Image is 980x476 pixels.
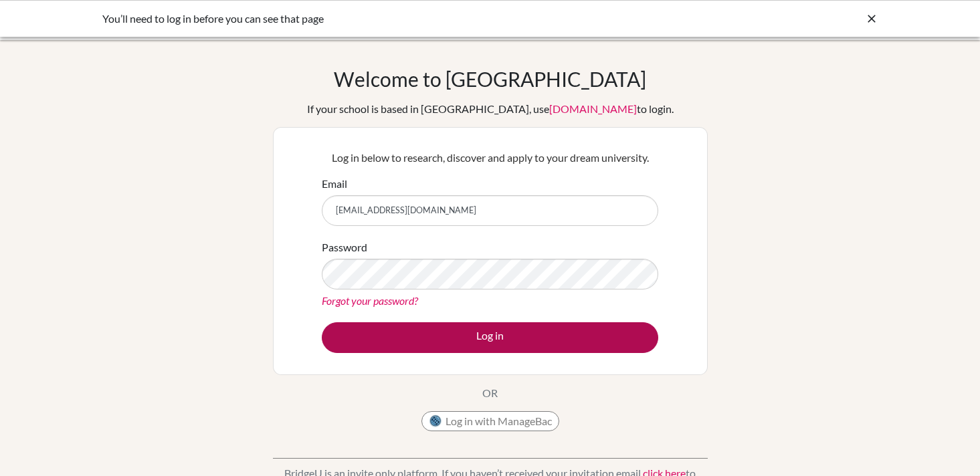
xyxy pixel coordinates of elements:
button: Log in with ManageBac [421,411,559,431]
label: Password [322,239,367,255]
button: Log in [322,322,658,353]
div: If your school is based in [GEOGRAPHIC_DATA], use to login. [307,101,674,117]
div: You’ll need to log in before you can see that page [102,11,678,27]
label: Email [322,176,347,192]
p: Log in below to research, discover and apply to your dream university. [322,150,658,166]
a: Forgot your password? [322,294,418,307]
p: OR [482,385,498,401]
a: [DOMAIN_NAME] [549,102,637,115]
h1: Welcome to [GEOGRAPHIC_DATA] [334,67,646,91]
